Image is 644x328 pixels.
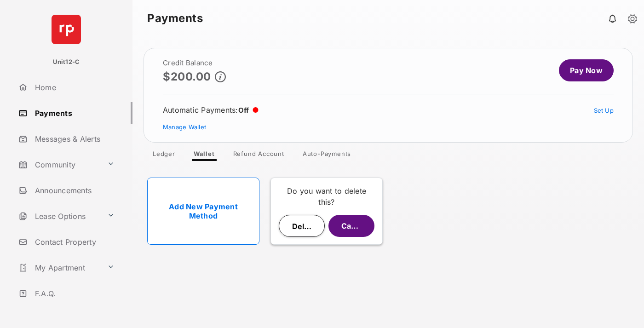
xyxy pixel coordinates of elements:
[226,150,292,161] a: Refund Account
[53,58,80,67] p: Unit12-C
[163,70,211,83] p: $200.00
[145,150,183,161] a: Ledger
[15,179,132,201] a: Announcements
[163,123,206,131] a: Manage Wallet
[52,15,81,44] img: svg+xml;base64,PHN2ZyB4bWxucz0iaHR0cDovL3d3dy53My5vcmcvMjAwMC9zdmciIHdpZHRoPSI2NCIgaGVpZ2h0PSI2NC...
[163,59,226,67] h2: Credit Balance
[328,215,374,237] button: Cancel
[186,150,222,161] a: Wallet
[15,282,132,305] a: F.A.Q.
[238,106,249,115] span: Off
[163,105,259,115] div: Automatic Payments :
[15,102,132,124] a: Payments
[147,178,259,245] a: Add New Payment Method
[279,215,325,237] button: Delete
[15,76,132,98] a: Home
[594,107,614,114] a: Set Up
[15,231,132,253] a: Contact Property
[292,222,316,231] span: Delete
[295,150,358,161] a: Auto-Payments
[278,185,375,207] p: Do you want to delete this?
[15,257,103,279] a: My Apartment
[15,128,132,150] a: Messages & Alerts
[15,154,103,176] a: Community
[341,221,366,230] span: Cancel
[15,205,103,227] a: Lease Options
[147,13,203,24] strong: Payments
